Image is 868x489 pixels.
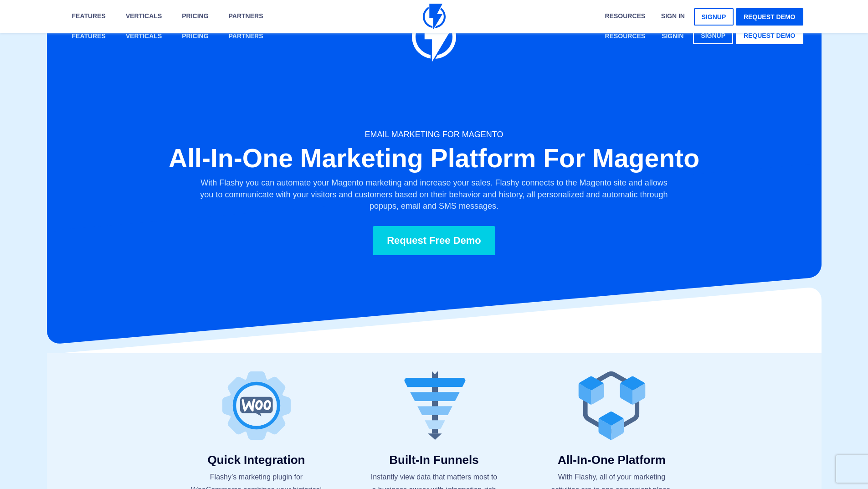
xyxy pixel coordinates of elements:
a: Features [65,27,113,46]
a: request demo [736,8,803,26]
h2: All-In-One Marketing Platform For Magento [65,144,803,173]
h1: EMAIL MARKETING FOR MAGENTO [65,130,803,139]
a: signup [694,8,734,26]
a: request demo [736,27,803,44]
a: signin [655,27,690,46]
h2: All-In-One Platform [530,453,694,467]
a: signup [693,27,733,44]
h2: Quick Integration [175,453,339,467]
a: Pricing [175,27,215,46]
a: Partners [222,27,270,46]
p: With Flashy you can automate your Magento marketing and increase your sales. Flashy connects to t... [195,177,673,212]
a: Request Free Demo [373,226,495,255]
a: Resources [598,27,652,46]
a: Verticals [119,27,169,46]
h2: Built-In Funnels [352,453,516,467]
